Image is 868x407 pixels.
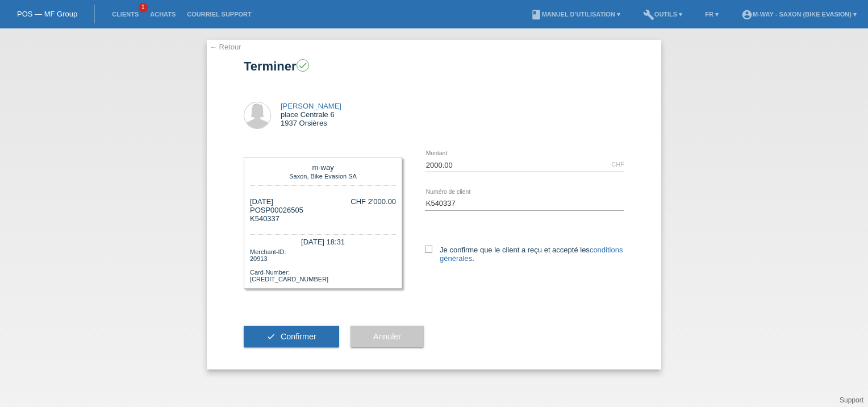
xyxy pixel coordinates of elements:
a: buildOutils ▾ [637,11,688,18]
a: Support [840,396,863,404]
a: Clients [106,11,144,18]
div: m-way [253,163,393,172]
span: 1 [139,3,148,13]
span: K540337 [250,214,279,223]
i: check [266,332,276,341]
a: FR ▾ [699,11,724,18]
a: [PERSON_NAME] [281,102,341,110]
div: Merchant-ID: 20913 Card-Number: [CREDIT_CARD_NUMBER] [250,247,396,283]
i: book [531,9,542,20]
a: Achats [144,11,181,18]
span: Annuler [373,332,401,341]
a: account_circlem-way - Saxon (Bike Evasion) ▾ [736,11,862,18]
span: Confirmer [281,332,316,341]
div: [DATE] 18:31 [250,234,396,247]
a: bookManuel d’utilisation ▾ [525,11,626,18]
button: Annuler [350,326,424,347]
a: POS — MF Group [17,10,77,18]
i: build [643,9,654,20]
label: Je confirme que le client a reçu et accepté les . [425,246,624,263]
i: check [298,60,308,70]
i: account_circle [741,9,753,20]
a: Courriel Support [181,11,257,18]
h1: Terminer [244,59,624,73]
div: [DATE] POSP00026505 [250,197,303,223]
a: ← Retour [210,43,241,51]
button: check Confirmer [244,326,339,347]
div: CHF [611,161,624,168]
div: Saxon, Bike Evasion SA [253,172,393,180]
a: conditions générales [440,246,623,263]
div: CHF 2'000.00 [350,197,396,206]
div: place Centrale 6 1937 Orsières [281,102,341,127]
